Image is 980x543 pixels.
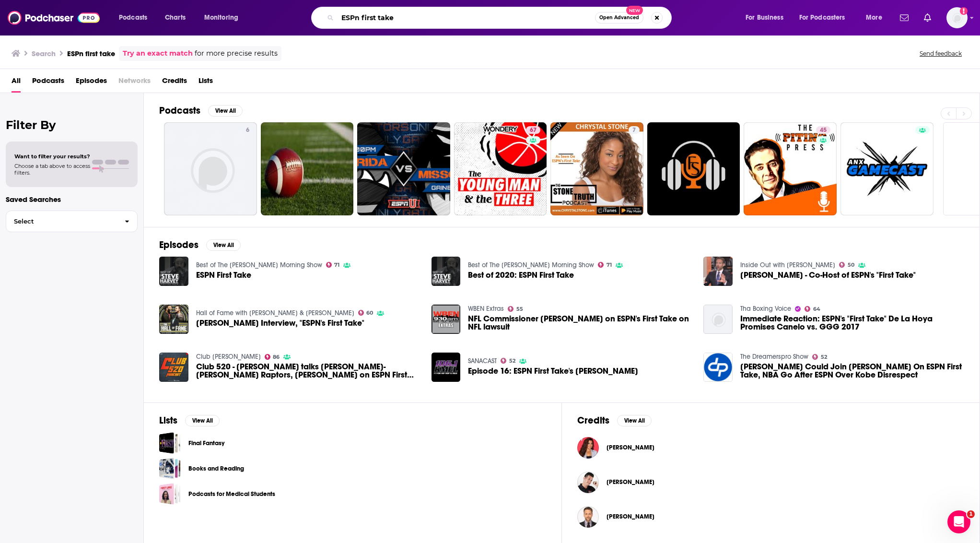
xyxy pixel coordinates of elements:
[432,257,461,286] img: Best of 2020: ESPN First Take
[607,513,654,520] a: Max Kellerman
[577,437,599,459] a: Molly Qerim
[196,353,261,361] a: Club Shay Shay
[6,211,138,232] button: Select
[326,262,340,268] a: 71
[468,315,692,331] span: NFL Commissioner [PERSON_NAME] on ESPN's First Take on NFL lawsuit
[12,73,21,93] span: All
[334,263,339,267] span: 71
[793,10,859,25] button: open menu
[896,10,912,26] a: Show notifications dropdown
[164,122,257,215] a: 6
[530,126,537,135] span: 67
[159,239,241,251] a: EpisodesView All
[947,510,970,533] iframe: Intercom live chat
[432,305,461,334] img: NFL Commissioner Roger Goodell on ESPN's First Take on NFL lawsuit
[607,444,654,451] span: [PERSON_NAME]
[740,305,791,313] a: Tha Boxing Voice
[196,319,364,327] span: [PERSON_NAME] Interview, "ESPN's First Take"
[159,105,243,117] a: PodcastsView All
[6,195,138,204] p: Saved Searches
[198,73,213,93] a: Lists
[159,414,220,426] a: ListsView All
[598,262,612,268] a: 71
[739,10,795,25] button: open menu
[805,306,820,312] a: 64
[920,10,935,26] a: Show notifications dropdown
[946,7,968,28] img: User Profile
[76,73,107,93] a: Episodes
[577,472,599,493] a: Jason Fitz
[468,367,638,375] span: Episode 16: ESPN First Take's [PERSON_NAME]
[159,10,191,25] a: Charts
[526,126,540,134] a: 67
[432,353,461,382] img: Episode 16: ESPN First Take's Molly Qerim
[159,353,188,382] a: Club 520 - Jeff Teague talks Tracy McGrady-Vince Carter Raptors, Gilbert Arenas on ESPN First Take
[740,315,964,331] a: Immediate Reaction: ESPN's "First Take" De La Hoya Promises Canelo vs. GGG 2017
[159,239,198,251] h2: Episodes
[703,353,733,382] a: Sharpe Could Join Stephen A Smith On ESPN First Take, NBA Go After ESPN Over Kobe Disrespect
[246,126,249,135] span: 6
[468,367,638,375] a: Episode 16: ESPN First Take's Molly Qerim
[501,358,515,364] a: 52
[848,263,854,267] span: 50
[6,118,138,132] h2: Filter By
[6,218,117,224] span: Select
[159,305,188,334] img: Stephen A. Smith Interview, "ESPN's First Take"
[859,10,894,25] button: open menu
[273,355,280,359] span: 86
[8,9,100,27] img: Podchaser - Follow, Share and Rate Podcasts
[607,478,654,486] a: Jason Fitz
[196,271,251,279] a: ESPN First Take
[67,49,115,58] h3: ESPn first take
[159,257,188,286] img: ESPN First Take
[607,444,654,451] a: Molly Qerim
[607,263,612,267] span: 71
[159,483,181,505] a: Podcasts for Medical Students
[123,48,193,59] a: Try an exact match
[468,261,594,269] a: Best of The Steve Harvey Morning Show
[617,415,652,426] button: View All
[320,7,681,29] div: Search podcasts, credits, & more...
[917,49,965,58] button: Send feedback
[740,261,835,269] a: Inside Out with Paul Mecurio
[516,307,523,311] span: 55
[196,261,322,269] a: Best of The Steve Harvey Morning Show
[188,438,224,449] a: Final Fantasy
[550,122,643,215] a: 7
[946,7,968,28] button: Show profile menu
[32,73,64,93] a: Podcasts
[32,49,56,58] h3: Search
[509,359,515,363] span: 52
[577,501,964,532] button: Max KellermanMax Kellerman
[626,6,643,15] span: New
[265,354,280,360] a: 86
[821,355,827,359] span: 52
[599,15,639,20] span: Open Advanced
[208,105,243,117] button: View All
[820,126,827,135] span: 45
[577,467,964,497] button: Jason FitzJason Fitz
[196,319,364,327] a: Stephen A. Smith Interview, "ESPN's First Take"
[740,363,964,379] a: Sharpe Could Join Stephen A Smith On ESPN First Take, NBA Go After ESPN Over Kobe Disrespect
[740,271,916,279] span: [PERSON_NAME] - Co-Host of ESPN's "First Take"
[14,163,90,176] span: Choose a tab above to access filters.
[816,126,830,134] a: 45
[577,414,609,426] h2: Credits
[703,257,733,286] img: Max Kellerman - Co-Host of ESPN's "First Take"
[112,10,160,25] button: open menu
[703,305,733,334] a: Immediate Reaction: ESPN's "First Take" De La Hoya Promises Canelo vs. GGG 2017
[839,262,854,268] a: 50
[468,315,692,331] a: NFL Commissioner Roger Goodell on ESPN's First Take on NFL lawsuit
[454,122,547,215] a: 67
[196,363,420,379] a: Club 520 - Jeff Teague talks Tracy McGrady-Vince Carter Raptors, Gilbert Arenas on ESPN First Take
[162,73,187,93] a: Credits
[159,432,181,454] a: Final Fantasy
